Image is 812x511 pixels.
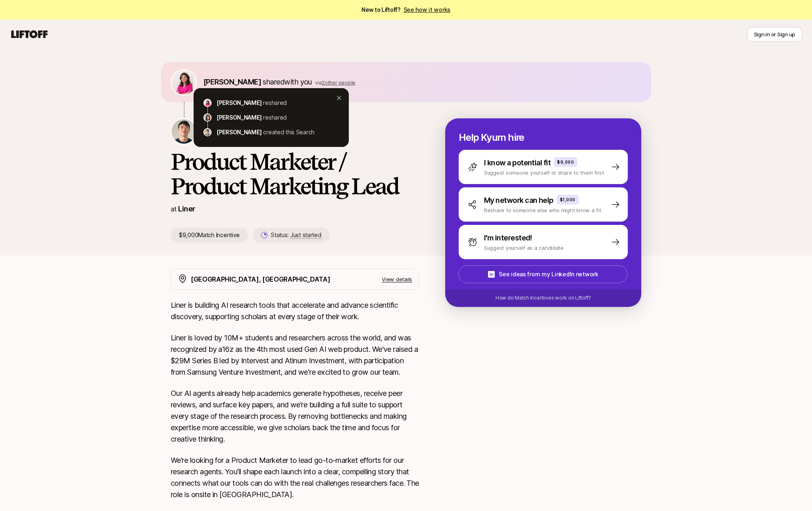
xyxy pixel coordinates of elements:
[484,157,551,169] p: I know a potential fit
[560,196,576,203] p: $1,000
[290,231,321,239] span: Just started
[459,132,628,143] p: Help Kyum hire
[204,129,211,136] img: 47784c54_a4ff_477e_ab36_139cb03b2732.jpg
[203,76,355,88] p: shared
[216,98,261,108] p: [PERSON_NAME]
[484,206,601,214] p: Reshare to someone else who might know a fit
[216,113,261,122] p: [PERSON_NAME]
[203,78,261,86] span: [PERSON_NAME]
[484,195,553,206] p: My network can help
[171,388,419,445] p: Our AI agents already help academics generate hypotheses, receive peer reviews, and surface key p...
[458,265,627,283] button: See ideas from my LinkedIn network
[171,149,419,198] h1: Product Marketer / Product Marketing Lead
[171,332,419,378] p: Liner is loved by 10M+ students and researchers across the world, and was recognized by a16z as t...
[315,80,322,86] span: via
[271,230,321,240] p: Status:
[171,300,419,322] p: Liner is building AI research tools that accelerate and advance scientific discovery, supporting ...
[382,275,412,283] p: View details
[361,5,451,15] span: New to Liftoff?
[484,169,604,177] p: Suggest someone yourself or share to them first
[404,6,451,13] a: See how it works
[178,204,195,213] a: Liner
[191,274,330,284] p: [GEOGRAPHIC_DATA], [GEOGRAPHIC_DATA]
[171,228,248,242] p: $9,000 Match Incentive
[263,98,287,108] p: reshared
[263,127,315,137] p: created this Search
[172,70,196,95] img: 9e09e871_5697_442b_ae6e_b16e3f6458f8.jpg
[172,119,196,144] img: Kyum Kim
[284,78,312,86] span: with you
[322,80,355,86] span: 2 other people
[499,269,598,279] p: See ideas from my LinkedIn network
[484,232,532,244] p: I'm interested!
[263,113,287,122] p: reshared
[557,159,574,165] p: $9,000
[484,244,564,252] p: Suggest yourself as a candidate
[495,294,591,302] p: How do Match Incentives work on Liftoff?
[204,100,211,106] img: 9e09e871_5697_442b_ae6e_b16e3f6458f8.jpg
[171,455,419,500] p: We’re looking for a Product Marketer to lead go-to-market efforts for our research agents. You’ll...
[204,114,211,121] img: 71d7b91d_d7cb_43b4_a7ea_a9b2f2cc6e03.jpg
[747,27,802,42] button: Sign in or Sign up
[171,204,176,214] p: at
[216,127,261,137] p: [PERSON_NAME]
